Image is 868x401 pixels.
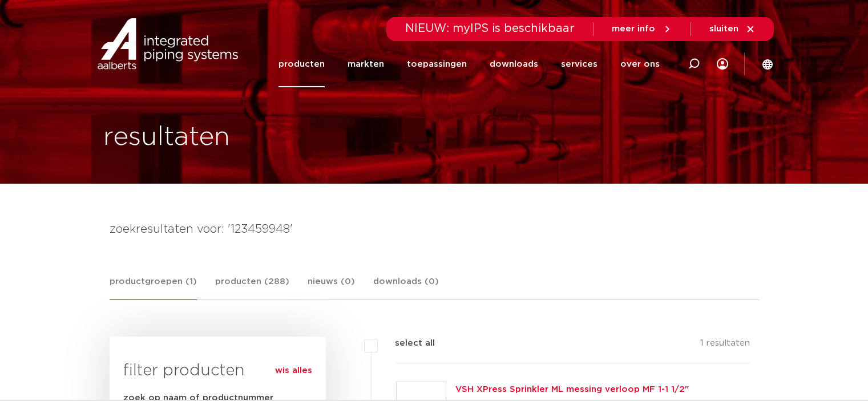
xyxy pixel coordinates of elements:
[110,220,759,238] h4: zoekresultaten voor: '123459948'
[709,25,738,33] span: sluiten
[215,275,289,299] a: producten (288)
[123,359,312,382] h3: filter producten
[612,24,672,34] a: meer info
[373,275,439,299] a: downloads (0)
[455,385,689,394] a: VSH XPress Sprinkler ML messing verloop MF 1-1 1/2"
[103,119,230,156] h1: resultaten
[561,41,597,87] a: services
[278,41,325,87] a: producten
[348,41,384,87] a: markten
[717,41,728,87] div: my IPS
[490,41,538,87] a: downloads
[308,275,355,299] a: nieuws (0)
[275,364,312,378] a: wis alles
[700,337,750,354] p: 1 resultaten
[110,275,197,300] a: productgroepen (1)
[405,23,575,34] span: NIEUW: myIPS is beschikbaar
[407,41,467,87] a: toepassingen
[612,25,655,33] span: meer info
[278,41,660,87] nav: Menu
[620,41,660,87] a: over ons
[378,337,435,350] label: select all
[709,24,756,34] a: sluiten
